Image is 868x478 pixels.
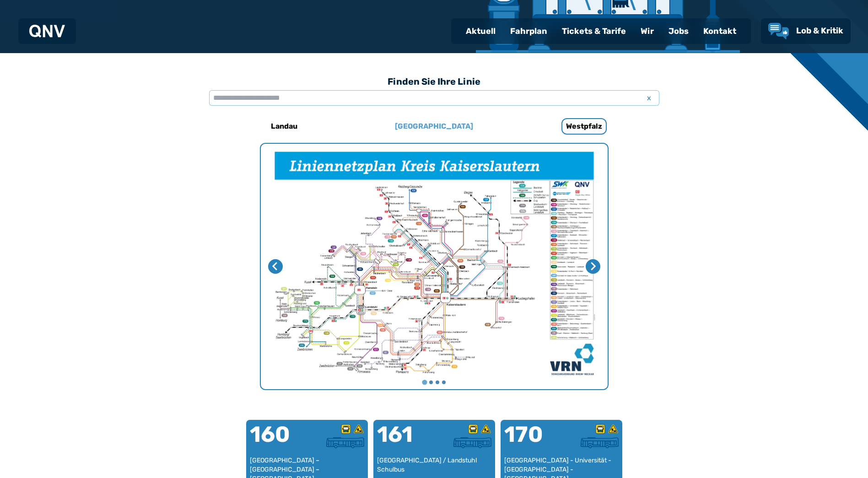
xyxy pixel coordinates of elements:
img: QNV Logo [29,25,65,38]
div: 170 [504,424,561,456]
h3: Finden Sie Ihre Linie [209,71,659,92]
img: Netzpläne Westpfalz Seite 1 von 4 [261,144,608,389]
button: Letzte Seite [268,259,283,274]
a: Aktuell [458,19,503,43]
a: Jobs [661,19,696,43]
ul: Wählen Sie eine Seite zum Anzeigen [261,379,608,386]
li: 1 von 4 [261,144,608,389]
a: Westpfalz [523,115,645,137]
a: Lob & Kritik [768,23,843,39]
a: Kontakt [696,19,744,43]
span: Lob & Kritik [796,26,843,36]
a: [GEOGRAPHIC_DATA] [373,115,495,137]
a: Fahrplan [503,19,555,43]
button: Gehe zu Seite 2 [429,380,433,384]
a: Wir [633,19,661,43]
span: x [643,92,656,103]
button: Nächste Seite [586,259,600,274]
div: 161 [377,424,434,456]
h6: Landau [267,119,301,134]
button: Gehe zu Seite 1 [422,380,427,385]
button: Gehe zu Seite 4 [442,380,446,384]
img: Überlandbus [581,437,619,448]
button: Gehe zu Seite 3 [436,380,439,384]
a: Landau [223,115,345,137]
img: Überlandbus [326,437,364,448]
a: QNV Logo [29,22,65,40]
img: Überlandbus [453,437,491,448]
h6: Westpfalz [561,118,607,135]
div: 160 [250,424,307,456]
h6: [GEOGRAPHIC_DATA] [391,119,477,134]
div: My Favorite Images [261,144,608,389]
a: Tickets & Tarife [555,19,633,43]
